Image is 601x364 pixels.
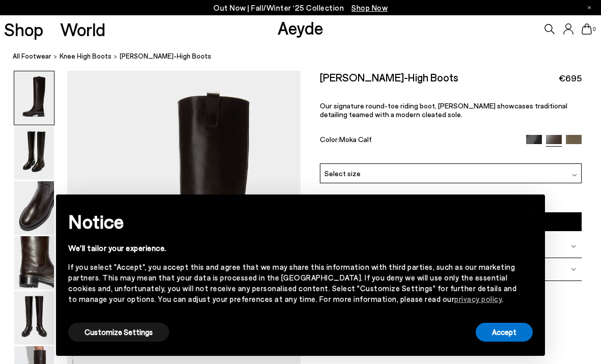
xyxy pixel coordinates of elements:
[454,294,502,303] a: privacy policy
[68,208,516,235] h2: Notice
[516,198,541,222] button: Close this notice
[68,262,516,304] div: If you select "Accept", you accept this and agree that we may share this information with third p...
[68,243,516,254] div: We'll tailor your experience.
[68,323,169,342] button: Customize Settings
[476,323,533,342] button: Accept
[525,202,532,217] span: ×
